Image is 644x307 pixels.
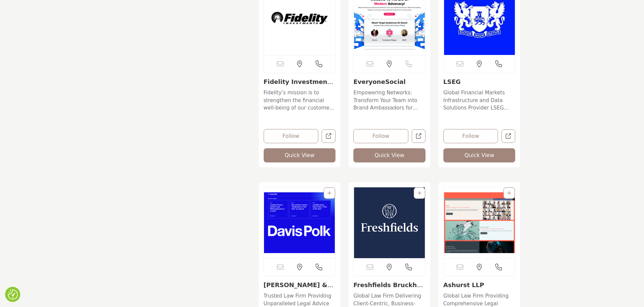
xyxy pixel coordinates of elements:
a: Add To List [327,190,331,196]
button: Follow [264,129,319,143]
h3: Davis Polk & Wardwell LLP [264,281,336,289]
p: Fidelity’s mission is to strengthen the financial well-being of our customers and deliver better ... [264,89,336,112]
a: [PERSON_NAME] & Wardwel... [264,281,333,296]
a: Open Listing in new tab [444,187,515,258]
a: Open everyonesocial in new tab [412,129,426,143]
h3: Fidelity Investments [264,78,336,86]
a: Open fidelityinvestments in new tab [322,129,335,143]
img: Davis Polk & Wardwell LLP [264,187,335,258]
img: Freshfields Bruckhaus Deringer LLP [354,187,425,258]
h3: LSEG [443,78,516,86]
button: Quick View [443,148,516,162]
button: Quick View [264,148,336,162]
a: Empowering Networks: Transform Your Team into Brand Ambassadors for Unmatched Growth Operating at... [353,87,426,112]
a: Ashurst LLP [443,281,484,288]
a: Add To List [417,190,421,196]
a: Global Financial Markets Infrastructure and Data Solutions Provider LSEG (London Stock Exchange G... [443,87,516,112]
button: Quick View [353,148,426,162]
h3: Ashurst LLP [443,281,516,289]
a: LSEG [443,78,461,85]
a: Open Listing in new tab [264,187,335,258]
p: Global Financial Markets Infrastructure and Data Solutions Provider LSEG (London Stock Exchange G... [443,89,516,112]
a: Fidelity Investments... [264,78,333,93]
a: Open Listing in new tab [354,187,425,258]
h3: Freshfields Bruckhaus Deringer LLP [353,281,426,289]
button: Follow [443,129,498,143]
a: Add To List [507,190,511,196]
p: Empowering Networks: Transform Your Team into Brand Ambassadors for Unmatched Growth Operating at... [353,89,426,112]
a: Freshfields Bruckhau... [353,281,423,296]
img: Revisit consent button [8,289,18,300]
button: Follow [353,129,408,143]
img: Ashurst LLP [444,187,515,258]
h3: EveryoneSocial [353,78,426,86]
a: EveryoneSocial [353,78,406,85]
a: Fidelity’s mission is to strengthen the financial well-being of our customers and deliver better ... [264,87,336,112]
a: Open lseg in new tab [501,129,515,143]
button: Consent Preferences [8,289,18,300]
